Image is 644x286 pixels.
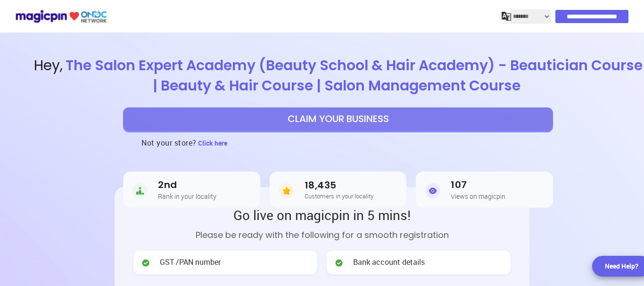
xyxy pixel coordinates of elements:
[334,258,344,268] img: check
[133,229,511,241] p: Please be ready with the following for a smooth registration
[15,8,107,25] img: ondc-logo-new-small.8a59708e.svg
[158,180,216,190] h3: 2nd
[605,261,638,271] div: Need Help?
[502,12,511,21] img: j2MGCQAAAABJRU5ErkJggg==
[141,131,197,155] h3: Not your store?
[123,107,553,131] button: CLAIM YOUR BUSINESS
[305,193,373,199] h5: Customers in your locality
[353,257,425,268] span: Bank account details
[132,181,148,200] img: Rank
[141,258,150,268] img: check
[63,55,643,96] span: The Salon Expert Academy (Beauty School & Hair Academy) - Beautician Course | Beauty & Hair Cours...
[133,206,511,224] h2: Go live on magicpin in 5 mins!
[279,181,294,200] img: Customers
[32,56,644,96] span: Hey ,
[451,180,505,190] h3: 107
[451,193,505,200] h5: Views on magicpin
[198,139,227,147] span: Click here
[305,180,373,191] h3: 18,435
[160,257,221,268] span: GST /PAN number
[158,193,216,200] h5: Rank in your locality
[425,181,440,200] img: Views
